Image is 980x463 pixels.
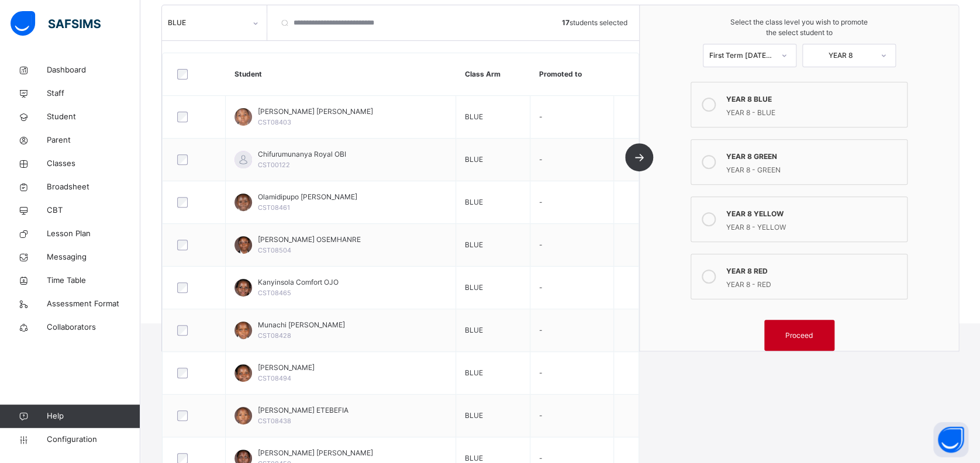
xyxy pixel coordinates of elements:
[465,411,483,420] span: BLUE
[465,240,483,249] span: BLUE
[726,263,901,277] div: YEAR 8 RED
[47,111,140,123] span: Student
[47,88,140,99] span: Staff
[47,64,140,76] span: Dashboard
[47,410,140,422] span: Help
[539,326,543,334] span: -
[726,277,901,290] div: YEAR 8 - RED
[465,198,483,206] span: BLUE
[47,158,140,170] span: Classes
[539,155,543,164] span: -
[258,203,290,212] span: CST08461
[47,251,140,263] span: Messaging
[47,228,140,240] span: Lesson Plan
[258,277,339,288] span: Kanyinsola Comfort OJO
[562,18,570,27] b: 17
[47,322,140,333] span: Collaborators
[258,374,291,382] span: CST08494
[258,161,290,169] span: CST00122
[456,53,530,96] th: Class Arm
[258,405,348,416] span: [PERSON_NAME] ETEBEFIA
[168,18,246,28] div: BLUE
[539,368,543,377] span: -
[258,448,373,458] span: [PERSON_NAME] [PERSON_NAME]
[47,134,140,146] span: Parent
[258,118,291,126] span: CST08403
[933,422,968,457] button: Open asap
[11,11,101,36] img: safsims
[226,53,456,96] th: Student
[258,149,346,160] span: Chifurumunanya Royal OBI
[726,91,901,105] div: YEAR 8 BLUE
[539,240,543,249] span: -
[726,162,901,175] div: YEAR 8 - GREEN
[465,368,483,377] span: BLUE
[726,148,901,162] div: YEAR 8 GREEN
[258,289,291,297] span: CST08465
[258,192,357,202] span: Olamidipupo [PERSON_NAME]
[539,198,543,206] span: -
[258,362,315,373] span: [PERSON_NAME]
[258,246,291,254] span: CST08504
[726,206,901,219] div: YEAR 8 YELLOW
[539,112,543,121] span: -
[709,50,774,61] div: First Term [DATE]-[DATE]
[47,205,140,216] span: CBT
[465,112,483,121] span: BLUE
[47,298,140,310] span: Assessment Format
[562,18,627,28] span: students selected
[785,330,813,341] span: Proceed
[465,155,483,164] span: BLUE
[258,106,373,117] span: [PERSON_NAME] [PERSON_NAME]
[258,331,291,340] span: CST08428
[465,326,483,334] span: BLUE
[465,454,483,462] span: BLUE
[258,417,291,425] span: CST08438
[465,283,483,292] span: BLUE
[258,320,345,330] span: Munachi [PERSON_NAME]
[47,434,140,445] span: Configuration
[809,50,873,61] div: YEAR 8
[651,17,947,38] span: Select the class level you wish to promote the select student to
[539,454,543,462] span: -
[726,219,901,233] div: YEAR 8 - YELLOW
[539,283,543,292] span: -
[726,105,901,118] div: YEAR 8 - BLUE
[47,181,140,193] span: Broadsheet
[539,411,543,420] span: -
[47,275,140,286] span: Time Table
[530,53,613,96] th: Promoted to
[258,234,361,245] span: [PERSON_NAME] OSEMHANRE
